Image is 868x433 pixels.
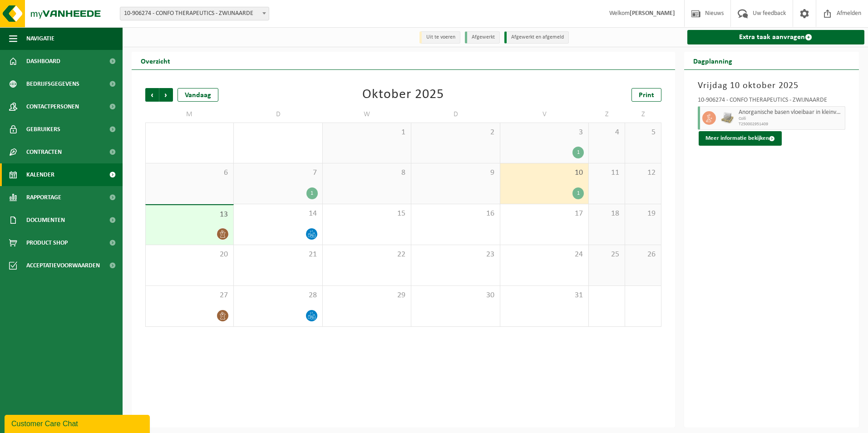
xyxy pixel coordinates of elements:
span: 16 [416,209,495,219]
span: Contracten [26,141,62,163]
span: 18 [593,209,620,219]
span: Product Shop [26,231,68,254]
span: 9 [416,168,495,178]
div: 1 [572,187,584,199]
span: 10-906274 - CONFO THERAPEUTICS - ZWIJNAARDE [120,7,269,20]
li: Afgewerkt en afgemeld [504,31,569,44]
li: Afgewerkt [465,31,500,44]
div: 10-906274 - CONFO THERAPEUTICS - ZWIJNAARDE [698,97,846,106]
span: Vorige [145,88,159,102]
span: Navigatie [26,27,54,50]
span: Kalender [26,163,54,186]
span: Anorganische basen vloeibaar in kleinverpakking [739,109,843,116]
img: LP-PA-00000-WDN-11 [720,111,734,125]
span: 27 [150,290,229,300]
h2: Dagplanning [684,52,741,69]
span: 21 [238,250,317,260]
strong: [PERSON_NAME] [630,10,675,17]
span: 14 [238,209,317,219]
span: 29 [327,290,406,300]
td: D [234,106,322,123]
span: 3 [505,128,584,138]
a: Extra taak aanvragen [687,30,865,44]
span: 26 [630,250,656,260]
span: 24 [505,250,584,260]
td: V [500,106,589,123]
span: 15 [327,209,406,219]
span: 7 [238,168,317,178]
a: Print [631,88,661,102]
span: 19 [630,209,656,219]
button: Meer informatie bekijken [699,131,782,146]
div: 1 [572,147,584,158]
span: 23 [416,250,495,260]
div: Vandaag [178,88,218,102]
td: D [411,106,500,123]
span: 2 [416,128,495,138]
span: Bedrijfsgegevens [26,73,79,95]
span: 25 [593,250,620,260]
span: 8 [327,168,406,178]
span: 1 [327,128,406,138]
span: 4 [593,128,620,138]
span: Gebruikers [26,118,60,141]
td: W [323,106,411,123]
span: 10 [505,168,584,178]
span: 12 [630,168,656,178]
span: T250002951409 [739,122,843,127]
span: 30 [416,290,495,300]
span: 22 [327,250,406,260]
span: Dashboard [26,50,60,73]
iframe: chat widget [5,413,152,433]
span: Print [639,92,654,99]
span: Rapportage [26,186,61,209]
span: 17 [505,209,584,219]
span: 13 [150,210,229,220]
li: Uit te voeren [419,31,460,44]
span: Volgende [159,88,173,102]
span: 6 [150,168,229,178]
span: 31 [505,290,584,300]
span: 11 [593,168,620,178]
h3: Vrijdag 10 oktober 2025 [698,79,846,93]
span: Contactpersonen [26,95,79,118]
span: 28 [238,290,317,300]
span: Documenten [26,209,65,231]
span: 20 [150,250,229,260]
h2: Overzicht [132,52,179,69]
td: Z [589,106,625,123]
span: 5 [630,128,656,138]
span: Colli [739,116,843,122]
div: 1 [306,187,318,199]
div: Oktober 2025 [362,88,444,102]
td: Z [625,106,661,123]
span: Acceptatievoorwaarden [26,254,100,277]
span: 10-906274 - CONFO THERAPEUTICS - ZWIJNAARDE [120,7,269,20]
td: M [145,106,234,123]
